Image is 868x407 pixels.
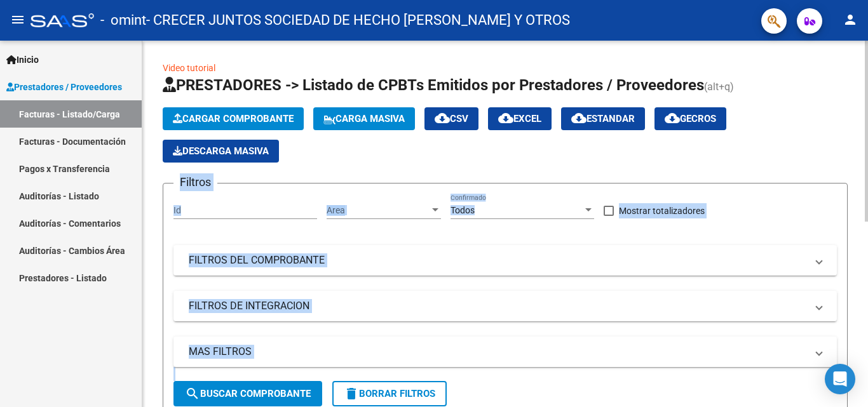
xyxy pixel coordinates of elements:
span: Gecros [665,113,716,124]
span: PRESTADORES -> Listado de CPBTs Emitidos por Prestadores / Proveedores [163,76,704,94]
mat-icon: cloud_download [498,110,513,126]
span: Cargar Comprobante [173,113,294,124]
mat-panel-title: MAS FILTROS [189,345,806,359]
h3: Filtros [173,173,217,191]
span: Buscar Comprobante [185,388,311,399]
mat-icon: cloud_download [435,110,450,126]
button: Carga Masiva [313,107,415,130]
span: Prestadores / Proveedores [6,80,122,94]
mat-icon: delete [344,386,359,401]
mat-icon: menu [10,12,25,27]
button: CSV [424,107,478,130]
mat-expansion-panel-header: MAS FILTROS [173,337,837,367]
button: Buscar Comprobante [173,381,322,406]
mat-expansion-panel-header: FILTROS DE INTEGRACION [173,291,837,321]
button: EXCEL [488,107,552,130]
mat-panel-title: FILTROS DE INTEGRACION [189,299,806,313]
mat-expansion-panel-header: FILTROS DEL COMPROBANTE [173,245,837,276]
mat-icon: cloud_download [665,110,680,126]
mat-icon: search [185,386,200,401]
button: Gecros [654,107,726,130]
span: Borrar Filtros [344,388,435,399]
span: Carga Masiva [323,113,405,124]
button: Estandar [561,107,645,130]
span: Area [327,205,430,216]
span: Descarga Masiva [173,145,269,157]
button: Descarga Masiva [163,140,279,163]
span: Mostrar totalizadores [619,203,705,218]
button: Cargar Comprobante [163,107,304,130]
span: Inicio [6,53,39,67]
div: Open Intercom Messenger [825,364,855,394]
span: CSV [435,113,468,124]
span: (alt+q) [704,81,734,93]
span: Estandar [571,113,635,124]
a: Video tutorial [163,63,215,73]
mat-panel-title: FILTROS DEL COMPROBANTE [189,253,806,267]
span: - omint [100,6,146,34]
span: - CRECER JUNTOS SOCIEDAD DE HECHO [PERSON_NAME] Y OTROS [146,6,570,34]
span: Todos [451,205,475,215]
mat-icon: cloud_download [571,110,587,126]
button: Borrar Filtros [332,381,447,406]
mat-icon: person [843,12,858,27]
app-download-masive: Descarga masiva de comprobantes (adjuntos) [163,140,279,163]
span: EXCEL [498,113,541,124]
